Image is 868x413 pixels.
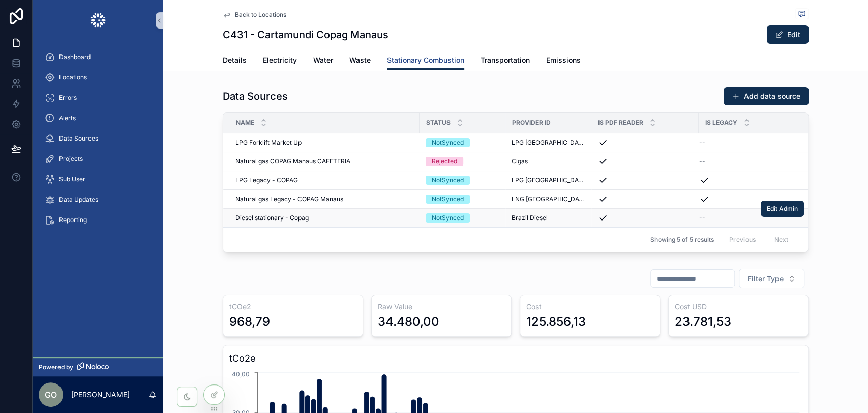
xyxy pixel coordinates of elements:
a: NotSynced [426,176,499,185]
span: Emissions [546,55,581,65]
a: Stationary Combustion [387,51,464,70]
span: Cigas [512,157,528,166]
a: -- [699,214,802,222]
a: Locations [39,68,157,87]
a: Powered by [33,357,163,376]
span: Showing 5 of 5 results [650,236,714,244]
a: Alerts [39,109,157,127]
span: Status [426,119,451,127]
span: LPG Forklift Market Up [235,139,302,147]
div: NotSynced [432,176,464,185]
div: NotSynced [432,213,464,223]
a: NotSynced [426,138,499,147]
button: Select Button [739,269,804,288]
span: Sub User [59,175,85,183]
img: App logo [89,12,106,29]
div: NotSynced [432,138,464,147]
div: Rejected [432,157,457,166]
span: Powered by [39,363,73,371]
div: 34.480,00 [378,314,439,330]
div: NotSynced [432,195,464,204]
a: NotSynced [426,195,499,204]
p: [PERSON_NAME] [71,390,130,400]
a: Brazil Diesel [512,214,585,222]
a: LNG [GEOGRAPHIC_DATA] [512,195,585,203]
h3: Raw Value [378,301,505,312]
span: Natural gas COPAG Manaus CAFETERIA [235,157,350,166]
a: Water [313,51,333,71]
a: Back to Locations [223,11,286,19]
h3: tCo2e [229,351,802,366]
a: LPG Legacy - COPAG [235,176,413,184]
span: Projects [59,155,83,163]
a: Dashboard [39,48,157,66]
a: NotSynced [426,213,499,223]
a: Natural gas COPAG Manaus CAFETERIA [235,157,413,166]
span: Water [313,55,333,65]
span: GO [45,389,57,401]
h3: Cost [526,301,653,312]
a: Sub User [39,170,157,188]
span: Natural gas Legacy - COPAG Manaus [235,195,343,203]
span: Waste [349,55,371,65]
a: Details [223,51,247,71]
h3: Cost USD [675,301,802,312]
a: LPG Forklift Market Up [235,139,413,147]
a: Natural gas Legacy - COPAG Manaus [235,195,413,203]
span: Electricity [263,55,297,65]
span: Provider Id [512,119,551,127]
div: 23.781,53 [675,314,731,330]
span: Reporting [59,216,87,224]
span: Data Sources [59,134,98,143]
span: Details [223,55,247,65]
span: Is PDF Reader [598,119,643,127]
span: LPG Legacy - COPAG [235,176,298,184]
a: Errors [39,89,157,107]
span: Edit Admin [767,205,798,213]
span: Name [236,119,254,127]
div: 125.856,13 [526,314,586,330]
a: LPG [GEOGRAPHIC_DATA] [512,176,585,184]
span: -- [699,139,705,147]
span: Back to Locations [235,11,286,19]
a: Data Sources [39,129,157,148]
a: -- [699,157,802,166]
span: Stationary Combustion [387,55,464,65]
span: Filter Type [747,273,784,284]
span: Data Updates [59,196,98,204]
span: Locations [59,73,87,81]
a: LPG [GEOGRAPHIC_DATA] [512,139,585,147]
h1: C431 - Cartamundi Copag Manaus [223,27,388,42]
div: scrollable content [33,41,163,242]
span: Diesel stationary - Copag [235,214,309,222]
button: Edit [767,25,809,44]
a: Cigas [512,157,585,166]
h3: tCOe2 [229,301,356,312]
button: Add data source [724,87,809,105]
a: Transportation [481,51,530,71]
tspan: 40,00 [231,370,249,378]
span: Transportation [481,55,530,65]
a: Waste [349,51,371,71]
a: Data Updates [39,190,157,209]
a: Diesel stationary - Copag [235,214,413,222]
span: Alerts [59,114,76,122]
a: Electricity [263,51,297,71]
h1: Data Sources [223,89,288,103]
span: -- [699,157,705,166]
a: Projects [39,150,157,168]
a: -- [699,139,802,147]
span: Dashboard [59,53,91,61]
a: Reporting [39,211,157,229]
a: Rejected [426,157,499,166]
div: 968,79 [229,314,270,330]
span: Is Legacy [705,119,737,127]
a: Emissions [546,51,581,71]
span: Errors [59,94,77,102]
button: Edit Admin [761,201,804,217]
span: Brazil Diesel [512,214,548,222]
